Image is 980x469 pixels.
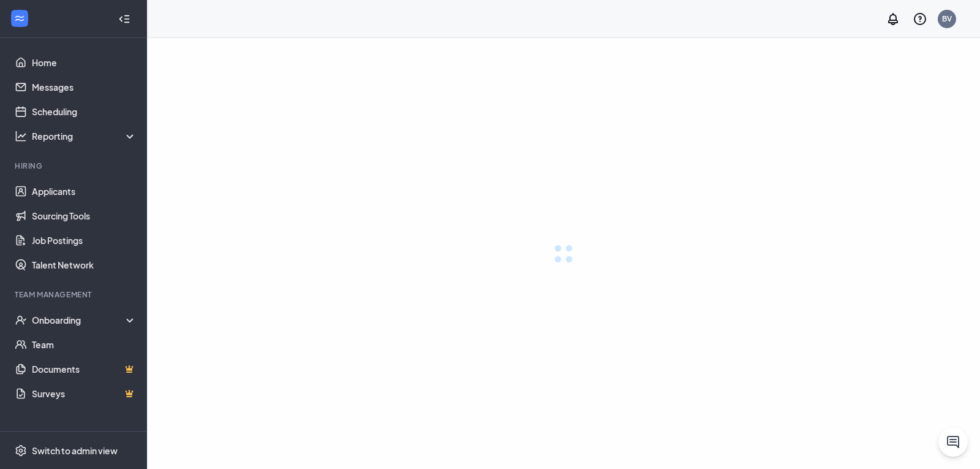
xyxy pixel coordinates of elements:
[32,204,137,228] a: Sourcing Tools
[15,444,27,457] svg: Settings
[938,427,968,457] button: ChatActive
[913,12,927,26] svg: QuestionInfo
[15,289,134,300] div: Team Management
[32,332,137,357] a: Team
[32,314,137,326] div: Onboarding
[32,99,137,124] a: Scheduling
[32,130,137,142] div: Reporting
[118,13,130,25] svg: Collapse
[15,314,27,326] svg: UserCheck
[32,253,137,277] a: Talent Network
[32,381,137,406] a: SurveysCrown
[886,12,900,26] svg: Notifications
[946,435,960,449] svg: ChatActive
[32,228,137,253] a: Job Postings
[32,179,137,204] a: Applicants
[32,50,137,75] a: Home
[15,130,27,142] svg: Analysis
[32,75,137,99] a: Messages
[942,13,952,24] div: BV
[32,357,137,381] a: DocumentsCrown
[13,12,26,25] svg: WorkstreamLogo
[15,161,134,171] div: Hiring
[32,444,118,457] div: Switch to admin view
